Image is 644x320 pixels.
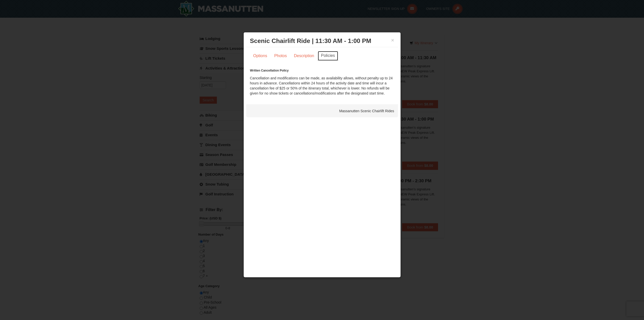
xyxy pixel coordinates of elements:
[271,51,290,61] a: Photos
[246,105,398,117] div: Massanutten Scenic Chairlift Rides
[290,51,317,61] a: Description
[250,37,394,45] h3: Scenic Chairlift Ride | 11:30 AM - 1:00 PM
[250,68,394,73] h6: Written Cancellation Policy
[250,51,271,61] a: Options
[318,51,338,61] a: Policies
[391,38,394,43] button: ×
[250,68,394,96] div: Cancellation and modifications can be made, as availability allows, without penalty up to 24 hour...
